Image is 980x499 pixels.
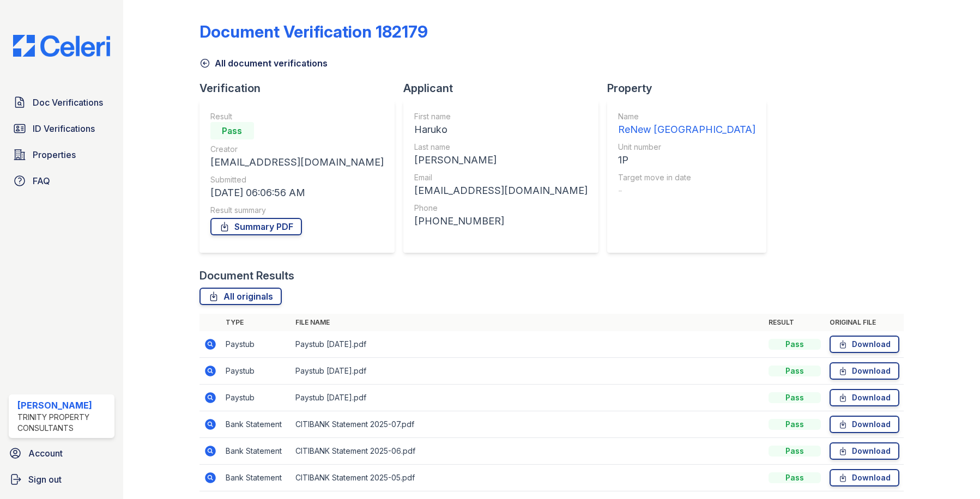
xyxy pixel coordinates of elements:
span: Properties [33,148,76,161]
div: Creator [210,144,384,155]
th: Result [764,314,825,331]
a: All document verifications [199,57,328,70]
div: 1P [618,153,755,168]
td: Paystub [DATE].pdf [291,358,765,385]
div: Name [618,111,755,122]
div: Submitted [210,174,384,185]
span: ID Verifications [33,122,95,135]
a: Properties [9,144,114,166]
div: Pass [769,339,821,350]
div: [PERSON_NAME] [414,153,588,168]
div: ReNew [GEOGRAPHIC_DATA] [618,122,755,137]
div: Pass [210,122,254,139]
div: Document Verification 182179 [199,22,428,41]
div: [EMAIL_ADDRESS][DOMAIN_NAME] [414,183,588,198]
div: [PHONE_NUMBER] [414,214,588,229]
div: Property [607,81,775,96]
a: Download [830,362,899,380]
div: Result [210,111,384,122]
th: Original file [825,314,904,331]
a: FAQ [9,170,114,192]
a: Summary PDF [210,218,302,235]
a: Account [4,442,119,464]
td: Bank Statement [221,438,291,465]
a: Download [830,442,899,460]
td: Bank Statement [221,411,291,438]
span: FAQ [33,174,50,187]
div: - [618,183,755,198]
td: Paystub [DATE].pdf [291,385,765,411]
div: Verification [199,81,403,96]
td: Paystub [221,385,291,411]
td: Paystub [DATE].pdf [291,331,765,358]
div: Applicant [403,81,607,96]
td: CITIBANK Statement 2025-06.pdf [291,438,765,465]
div: [DATE] 06:06:56 AM [210,185,384,200]
div: Unit number [618,142,755,153]
td: CITIBANK Statement 2025-07.pdf [291,411,765,438]
span: Account [28,447,63,460]
a: Name ReNew [GEOGRAPHIC_DATA] [618,111,755,137]
div: Result summary [210,205,384,216]
a: Download [830,469,899,486]
div: Haruko [414,122,588,137]
a: ID Verifications [9,118,114,139]
div: [EMAIL_ADDRESS][DOMAIN_NAME] [210,155,384,170]
img: CE_Logo_Blue-a8612792a0a2168367f1c8372b55b34899dd931a85d93a1a3d3e32e68fde9ad4.png [4,35,119,57]
span: Doc Verifications [33,96,103,109]
a: Download [830,336,899,353]
a: Doc Verifications [9,92,114,113]
div: Document Results [199,268,294,283]
th: Type [221,314,291,331]
td: Paystub [221,358,291,385]
th: File name [291,314,765,331]
a: All originals [199,288,282,305]
a: Sign out [4,468,119,490]
div: [PERSON_NAME] [17,399,110,412]
div: Trinity Property Consultants [17,412,110,434]
td: Paystub [221,331,291,358]
td: Bank Statement [221,465,291,491]
span: Sign out [28,473,62,486]
div: First name [414,111,588,122]
div: Last name [414,142,588,153]
a: Download [830,416,899,433]
div: Target move in date [618,172,755,183]
div: Pass [769,446,821,457]
div: Pass [769,472,821,483]
td: CITIBANK Statement 2025-05.pdf [291,465,765,491]
div: Email [414,172,588,183]
div: Phone [414,203,588,214]
div: Pass [769,392,821,403]
div: Pass [769,419,821,430]
div: Pass [769,366,821,376]
a: Download [830,389,899,406]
